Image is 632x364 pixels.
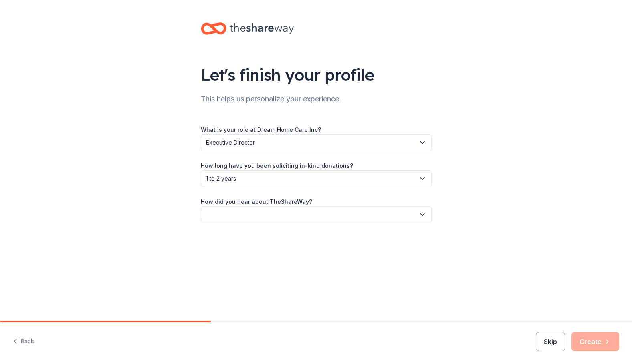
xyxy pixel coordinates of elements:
button: Executive Director [201,134,432,151]
button: 1 to 2 years [201,170,432,187]
span: Executive Director [206,138,415,147]
span: 1 to 2 years [206,174,415,183]
div: Let's finish your profile [201,64,432,86]
label: What is your role at Dream Home Care Inc? [201,126,321,134]
button: Skip [536,332,565,351]
label: How long have you been soliciting in-kind donations? [201,162,353,170]
div: This helps us personalize your experience. [201,93,432,105]
button: Back [13,333,34,350]
label: How did you hear about TheShareWay? [201,198,312,206]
